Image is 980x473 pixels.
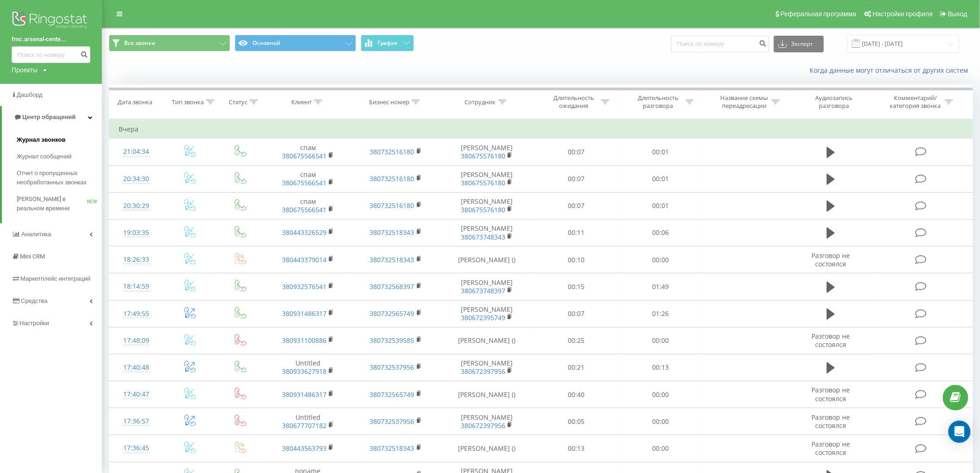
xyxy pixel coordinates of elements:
[22,114,75,120] span: Центр обращений
[20,253,45,260] span: Mini CRM
[282,309,327,318] a: 380931486317
[109,120,973,139] td: Вчера
[440,381,534,408] td: [PERSON_NAME] ()
[119,332,154,350] div: 17:48:09
[282,421,327,430] a: 380677707182
[17,132,102,148] a: Журнал звонков
[361,35,414,51] button: График
[461,313,505,322] a: 380672395749
[780,10,856,18] span: Реферальная программа
[21,297,48,304] span: Средства
[370,174,415,183] a: 380732516180
[618,381,703,408] td: 00:00
[119,143,154,161] div: 21:04:34
[119,277,154,296] div: 18:14:59
[461,286,505,295] a: 380673748397
[17,169,97,187] span: Отчет о пропущенных необработанных звонках
[2,106,102,128] a: Центр обращений
[618,219,703,246] td: 00:06
[812,385,850,403] span: Разговор не состоялся
[888,94,942,110] div: Комментарий/категория звонка
[17,148,102,165] a: Журнал сообщений
[618,354,703,381] td: 00:13
[119,224,154,242] div: 19:03:35
[264,139,352,165] td: спам
[370,417,415,426] a: 380732537956
[17,195,87,213] span: [PERSON_NAME] в реальном времени
[109,35,230,51] button: Все звонки
[282,151,327,160] a: 380675566541
[440,354,534,381] td: [PERSON_NAME]
[440,165,534,192] td: [PERSON_NAME]
[534,327,618,354] td: 00:25
[671,36,769,52] input: Поиск по номеру
[461,151,505,160] a: 380675576180
[370,282,415,291] a: 380732568397
[20,275,90,282] span: Маркетплейс интеграций
[370,309,415,318] a: 380732565749
[235,35,356,51] button: Основной
[720,94,769,110] div: Название схемы переадресации
[461,367,505,376] a: 380672397956
[618,327,703,354] td: 00:00
[282,390,327,399] a: 380931486317
[534,273,618,300] td: 00:15
[440,408,534,435] td: [PERSON_NAME]
[440,139,534,165] td: [PERSON_NAME]
[172,98,204,106] div: Тип звонка
[282,255,327,264] a: 380443379014
[264,192,352,219] td: спам
[119,359,154,377] div: 17:40:48
[804,94,864,110] div: Аудиозапись разговора
[618,246,703,273] td: 00:00
[370,147,415,156] a: 380732516180
[440,273,534,300] td: [PERSON_NAME]
[440,246,534,273] td: [PERSON_NAME] ()
[534,165,618,192] td: 00:07
[534,219,618,246] td: 00:11
[118,98,152,106] div: Дата звонка
[370,363,415,372] a: 380732537956
[282,178,327,187] a: 380675566541
[618,192,703,219] td: 00:01
[440,192,534,219] td: [PERSON_NAME]
[440,435,534,462] td: [PERSON_NAME] ()
[618,408,703,435] td: 00:00
[291,98,312,106] div: Клиент
[119,251,154,269] div: 18:26:33
[618,435,703,462] td: 00:00
[370,228,415,237] a: 380732518343
[774,36,824,52] button: Экспорт
[440,300,534,327] td: [PERSON_NAME]
[810,66,973,75] a: Когда данные могут отличаться от других систем
[461,233,505,241] a: 380673748343
[264,165,352,192] td: спам
[618,165,703,192] td: 00:01
[119,170,154,188] div: 20:34:30
[17,91,43,98] span: Дашборд
[812,440,850,457] span: Разговор не состоялся
[369,98,409,106] div: Бизнес номер
[282,205,327,214] a: 380675566541
[119,385,154,404] div: 17:40:47
[465,98,496,106] div: Сотрудник
[634,94,683,110] div: Длительность разговора
[12,35,90,44] a: fmc.arsenal-cente...
[119,197,154,215] div: 20:30:29
[549,94,599,110] div: Длительность ожидания
[119,412,154,430] div: 17:36:57
[282,228,327,237] a: 380443326529
[534,139,618,165] td: 00:07
[461,421,505,430] a: 380672397956
[873,10,933,18] span: Настройки профиля
[812,332,850,349] span: Разговор не состоялся
[534,192,618,219] td: 00:07
[229,98,247,106] div: Статус
[17,191,102,217] a: [PERSON_NAME] в реальном времениNEW
[948,10,967,18] span: Выход
[440,219,534,246] td: [PERSON_NAME]
[812,413,850,430] span: Разговор не состоялся
[534,408,618,435] td: 00:05
[12,65,38,75] div: Проекты
[17,135,65,145] span: Журнал звонков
